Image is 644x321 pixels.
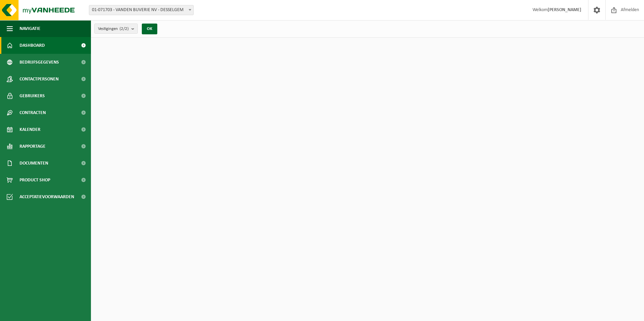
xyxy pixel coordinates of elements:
[142,24,157,34] button: OK
[20,155,48,172] span: Documenten
[20,188,74,205] span: Acceptatievoorwaarden
[20,172,50,188] span: Product Shop
[20,54,59,71] span: Bedrijfsgegevens
[20,121,40,138] span: Kalender
[120,27,129,31] count: (2/2)
[89,5,193,15] span: 01-071703 - VANDEN BUVERIE NV - DESSELGEM
[20,138,45,155] span: Rapportage
[20,104,46,121] span: Contracten
[548,7,581,12] strong: [PERSON_NAME]
[20,87,45,104] span: Gebruikers
[20,20,40,37] span: Navigatie
[94,24,138,34] button: Vestigingen(2/2)
[89,5,194,15] span: 01-071703 - VANDEN BUVERIE NV - DESSELGEM
[20,37,45,54] span: Dashboard
[20,71,59,87] span: Contactpersonen
[98,24,129,34] span: Vestigingen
